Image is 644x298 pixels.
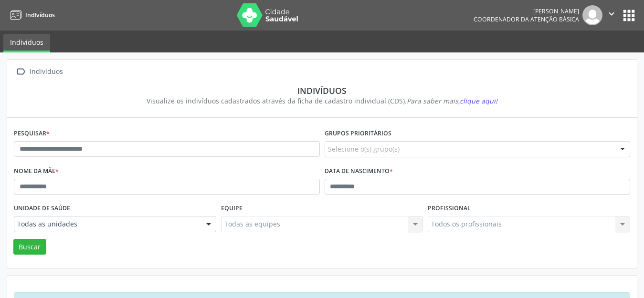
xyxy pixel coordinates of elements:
[14,164,59,179] label: Nome da mãe
[14,201,70,216] label: Unidade de saúde
[325,164,393,179] label: Data de nascimento
[460,96,497,105] span: clique aqui!
[325,126,391,141] label: Grupos prioritários
[17,219,197,229] span: Todas as unidades
[14,126,50,141] label: Pesquisar
[602,5,621,25] button: 
[7,7,55,23] a: Indivíduos
[582,5,602,25] img: img
[474,15,579,23] span: Coordenador da Atenção Básica
[14,65,28,79] i: 
[621,7,637,24] button: apps
[14,65,64,79] a:  Indivíduos
[428,201,471,216] label: Profissional
[328,144,400,154] span: Selecione o(s) grupo(s)
[13,239,46,255] button: Buscar
[606,9,617,19] i: 
[28,65,64,79] div: Indivíduos
[407,96,497,105] i: Para saber mais,
[25,11,55,19] span: Indivíduos
[3,34,50,52] a: Indivíduos
[21,96,623,106] div: Visualize os indivíduos cadastrados através da ficha de cadastro individual (CDS).
[221,201,243,216] label: Equipe
[21,85,623,96] div: Indivíduos
[474,7,579,15] div: [PERSON_NAME]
